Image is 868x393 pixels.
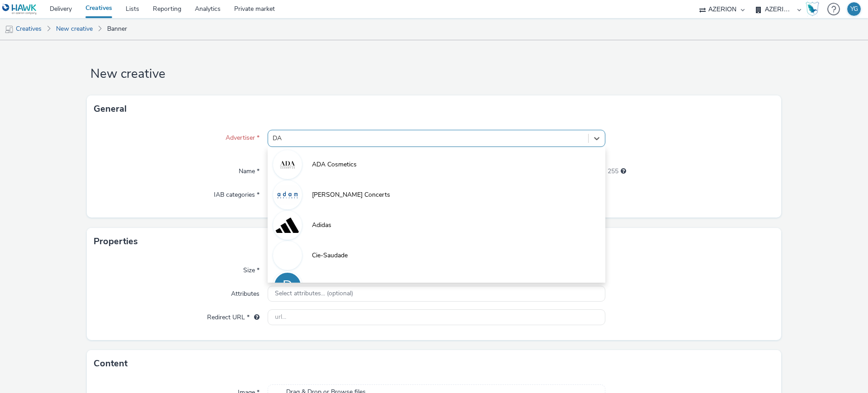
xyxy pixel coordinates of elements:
[203,309,263,322] label: Redirect URL *
[806,2,819,16] img: Hawk Academy
[275,290,353,298] span: Select attributes... (optional)
[268,309,605,325] input: url...
[227,286,263,298] label: Attributes
[274,182,301,208] img: Adam Concerts
[621,167,626,176] div: Maximum 255 characters
[312,251,348,260] span: Cie-Saudade
[235,163,263,176] label: Name *
[274,242,301,269] img: Cie-Saudade
[250,313,259,322] div: URL will be used as a validation URL with some SSPs and it will be the redirection URL of your cr...
[103,18,132,40] a: Banner
[274,212,301,238] img: Adidas
[210,187,263,199] label: IAB categories *
[806,2,823,16] a: Hawk Academy
[94,357,127,370] h3: Content
[312,281,328,290] span: Dalbe
[222,130,263,142] label: Advertiser *
[2,4,37,15] img: undefined Logo
[850,2,858,16] div: YG
[240,262,263,275] label: Size *
[312,190,390,199] span: [PERSON_NAME] Concerts
[5,25,14,34] img: mobile
[312,160,357,169] span: ADA Cosmetics
[94,102,127,116] h3: General
[52,18,97,40] a: New creative
[608,167,618,176] span: 255
[94,235,138,248] h3: Properties
[87,66,781,83] h1: New creative
[312,221,331,230] span: Adidas
[283,273,292,298] div: D
[274,152,301,178] img: ADA Cosmetics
